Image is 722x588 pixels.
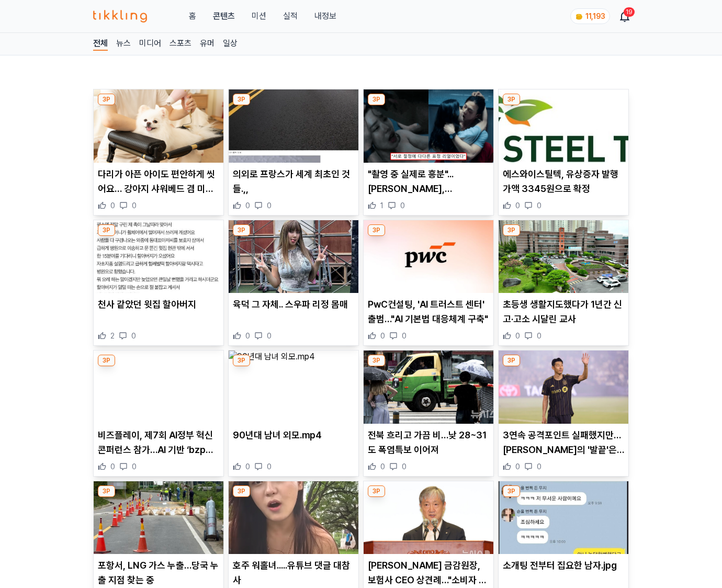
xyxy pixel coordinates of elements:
[245,331,250,341] span: 0
[93,89,224,216] div: 3P 다리가 아픈 아이도 편안하게 씻어요… 강아지 샤워베드 겸 미용기구 ‘펫그룸’ 출시 다리가 아픈 아이도 편안하게 씻어요… 강아지 샤워베드 겸 미용기구 ‘펫그룸’ 출시 0 0
[110,461,115,472] span: 0
[98,94,115,105] div: 3P
[575,13,583,21] img: coin
[314,10,336,22] a: 내정보
[364,481,493,555] img: 이찬진 금감원장, 보험사 CEO 상견례…"소비자 보호 우선시하는 문화 필요"
[402,331,407,341] span: 0
[98,167,219,196] p: 다리가 아픈 아이도 편안하게 씻어요… 강아지 샤워베드 겸 미용기구 ‘펫그룸’ 출시
[368,485,385,497] div: 3P
[228,350,359,477] div: 3P 90년대 남녀 외모.mp4 90년대 남녀 외모.mp4 0 0
[380,200,383,211] span: 1
[503,428,624,457] p: 3연속 공격포인트 실패했지만…[PERSON_NAME]의 '발끝'은 여전했다
[245,461,250,472] span: 0
[585,12,605,20] span: 11,193
[400,200,405,211] span: 0
[233,428,354,443] p: 90년대 남녀 외모.mp4
[503,167,624,196] p: 에스와이스틸텍, 유상증자 발행가액 3345원으로 확정
[363,220,494,346] div: 3P PwC컨설팅, 'AI 트러스트 센터' 출범…"AI 기본법 대응체계 구축" PwC컨설팅, 'AI 트러스트 센터' 출범…"AI 기본법 대응체계 구축" 0 0
[223,37,238,51] a: 일상
[110,200,115,211] span: 0
[283,10,298,22] a: 실적
[132,461,137,472] span: 0
[267,331,272,341] span: 0
[624,7,635,17] div: 19
[94,350,223,424] img: 비즈플레이, 제7회 AI정부 혁신 콘퍼런스 참가…AI 기반 ‘bzp출장관리’ 서비스 소개
[233,558,354,587] p: 호주 워홀녀.....유튜브 댓글 대참사
[267,200,272,211] span: 0
[515,200,520,211] span: 0
[380,461,385,472] span: 0
[498,350,629,477] div: 3P 3연속 공격포인트 실패했지만…손흥민의 '발끝'은 여전했다 3연속 공격포인트 실패했지만…[PERSON_NAME]의 '발끝'은 여전했다 0 0
[368,94,385,105] div: 3P
[499,89,628,163] img: 에스와이스틸텍, 유상증자 발행가액 3345원으로 확정
[139,37,161,51] a: 미디어
[368,355,385,366] div: 3P
[503,485,520,497] div: 3P
[233,355,250,366] div: 3P
[93,37,108,51] a: 전체
[363,350,494,477] div: 3P 전북 흐리고 가끔 비…낮 28~31도 폭염특보 이어져 전북 흐리고 가끔 비…낮 28~31도 폭염특보 이어져 0 0
[499,220,628,293] img: 초등생 생활지도했다가 1년간 신고·고소 시달린 교사
[368,297,489,326] p: PwC컨설팅, 'AI 트러스트 센터' 출범…"AI 기본법 대응체계 구축"
[380,331,385,341] span: 0
[499,481,628,555] img: 소개팅 전부터 집요한 남자.jpg
[498,89,629,216] div: 3P 에스와이스틸텍, 유상증자 발행가액 3345원으로 확정 에스와이스틸텍, 유상증자 발행가액 3345원으로 확정 0 0
[228,89,359,216] div: 3P 의외로 프랑스가 세계 최초인 것들.,, 의외로 프랑스가 세계 최초인 것들.,, 0 0
[94,220,223,293] img: 천사 같았던 윗집 할아버지
[537,461,541,472] span: 0
[515,331,520,341] span: 0
[228,220,359,346] div: 3P 육덕 그 자체.. 스우파 리정 몸매 육덕 그 자체.. 스우파 리정 몸매 0 0
[499,350,628,424] img: 3연속 공격포인트 실패했지만…손흥민의 '발끝'은 여전했다
[621,10,629,22] a: 19
[98,355,115,366] div: 3P
[364,89,493,163] img: "촬영 중 실제로 흥분"...김지훈, 이주빈과 베드신 촬영 중 절정 가는 표정과 '신체적 부위 변화' 고백
[98,558,219,587] p: 포항서, LNG 가스 누출…당국 누출 지점 찾는 중
[368,558,489,587] p: [PERSON_NAME] 금감원장, 보험사 CEO 상견례…"소비자 보호 우선시하는 문화 필요"
[98,428,219,457] p: 비즈플레이, 제7회 AI정부 혁신 콘퍼런스 참가…AI 기반 ‘bzp출장관리’ 서비스 소개
[229,89,358,163] img: 의외로 프랑스가 세계 최초인 것들.,,
[132,200,137,211] span: 0
[93,220,224,346] div: 3P 천사 같았던 윗집 할아버지 천사 같았던 윗집 할아버지 2 0
[229,481,358,555] img: 호주 워홀녀.....유튜브 댓글 대참사
[229,350,358,424] img: 90년대 남녀 외모.mp4
[98,224,115,236] div: 3P
[267,461,272,472] span: 0
[213,10,235,22] a: 콘텐츠
[252,10,266,22] button: 미션
[94,89,223,163] img: 다리가 아픈 아이도 편안하게 씻어요… 강아지 샤워베드 겸 미용기구 ‘펫그룸’ 출시
[200,37,215,51] a: 유머
[503,94,520,105] div: 3P
[503,558,624,573] p: 소개팅 전부터 집요한 남자.jpg
[368,428,489,457] p: 전북 흐리고 가끔 비…낮 28~31도 폭염특보 이어져
[116,37,131,51] a: 뉴스
[131,331,136,341] span: 0
[233,485,250,497] div: 3P
[170,37,191,51] a: 스포츠
[368,167,489,196] p: "촬영 중 실제로 흥분"...[PERSON_NAME], [PERSON_NAME]과 베드신 촬영 중 절정 가는 표정과 '신체적 부위 변화' 고백
[245,200,250,211] span: 0
[402,461,407,472] span: 0
[229,220,358,293] img: 육덕 그 자체.. 스우파 리정 몸매
[363,89,494,216] div: 3P "촬영 중 실제로 흥분"...김지훈, 이주빈과 베드신 촬영 중 절정 가는 표정과 '신체적 부위 변화' 고백 "촬영 중 실제로 흥분"...[PERSON_NAME], [PE...
[94,481,223,555] img: 포항서, LNG 가스 누출…당국 누출 지점 찾는 중
[503,297,624,326] p: 초등생 생활지도했다가 1년간 신고·고소 시달린 교사
[233,297,354,312] p: 육덕 그 자체.. 스우파 리정 몸매
[98,485,115,497] div: 3P
[537,200,541,211] span: 0
[368,224,385,236] div: 3P
[503,355,520,366] div: 3P
[189,10,196,22] a: 홈
[93,350,224,477] div: 3P 비즈플레이, 제7회 AI정부 혁신 콘퍼런스 참가…AI 기반 ‘bzp출장관리’ 서비스 소개 비즈플레이, 제7회 AI정부 혁신 콘퍼런스 참가…AI 기반 ‘bzp출장관리’ 서...
[233,167,354,196] p: 의외로 프랑스가 세계 최초인 것들.,,
[233,224,250,236] div: 3P
[537,331,541,341] span: 0
[110,331,115,341] span: 2
[498,220,629,346] div: 3P 초등생 생활지도했다가 1년간 신고·고소 시달린 교사 초등생 생활지도했다가 1년간 신고·고소 시달린 교사 0 0
[503,224,520,236] div: 3P
[93,10,147,22] img: 티끌링
[515,461,520,472] span: 0
[570,8,608,24] a: coin 11,193
[233,94,250,105] div: 3P
[98,297,219,312] p: 천사 같았던 윗집 할아버지
[364,350,493,424] img: 전북 흐리고 가끔 비…낮 28~31도 폭염특보 이어져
